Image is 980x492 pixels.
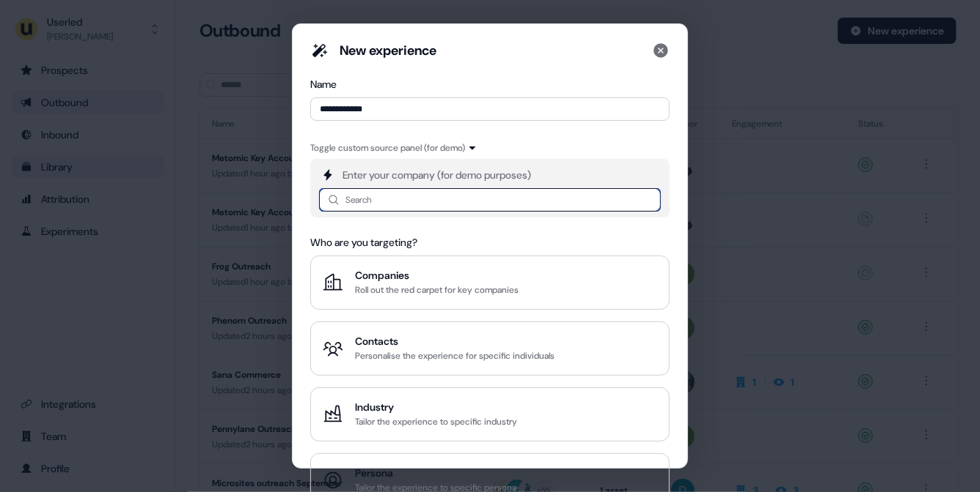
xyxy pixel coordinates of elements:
button: ContactsPersonalise the experience for specific individuals [310,321,670,376]
div: Personalise the experience for specific individuals [355,348,555,363]
div: Toggle custom source panel (for demo) [310,141,465,155]
div: Who are you targeting? [310,235,670,250]
div: Tailor the experience to specific industry [355,414,517,429]
div: Contacts [355,334,555,348]
div: Industry [355,400,517,414]
div: Enter your company (for demo purposes) [343,168,531,182]
div: Companies [355,268,519,283]
div: Roll out the red carpet for key companies [355,283,519,297]
div: New experience [340,42,436,59]
div: Persona [355,466,516,480]
div: Name [310,77,670,92]
button: IndustryTailor the experience to specific industry [310,387,670,441]
button: CompaniesRoll out the red carpet for key companies [310,256,670,310]
button: Toggle custom source panel (for demo) [310,141,477,155]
